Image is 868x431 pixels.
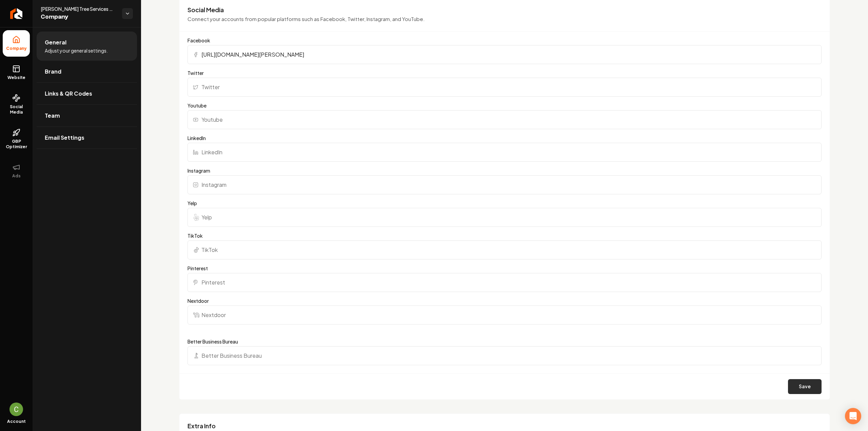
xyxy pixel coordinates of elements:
[9,173,23,179] span: Ads
[188,110,822,129] input: Youtube
[45,38,66,46] span: General
[7,419,26,424] span: Account
[45,90,92,98] span: Links & QR Codes
[9,403,23,416] img: Candela Corradin
[188,45,822,64] input: Facebook
[188,306,822,325] input: Nextdoor
[188,200,822,207] label: Yelp
[188,102,822,109] label: Youtube
[788,379,822,394] button: Save
[188,6,822,14] h3: Social Media
[188,175,822,194] input: Instagram
[41,5,117,12] span: [PERSON_NAME] Tree Services LLC
[3,158,30,184] button: Ads
[188,208,822,227] input: Yelp
[188,70,822,76] label: Twitter
[9,403,23,416] button: Open user button
[37,127,137,149] a: Email Settings
[188,78,822,97] input: Twitter
[37,61,137,82] a: Brand
[5,75,28,80] span: Website
[188,135,822,141] label: LinkedIn
[188,422,822,430] h3: Extra Info
[188,167,822,174] label: Instagram
[3,139,30,150] span: GBP Optimizer
[10,8,23,19] img: Rebolt Logo
[188,37,822,44] label: Facebook
[45,47,108,54] span: Adjust your general settings.
[45,67,61,76] span: Brand
[3,89,30,120] a: Social Media
[845,408,861,424] div: Open Intercom Messenger
[188,265,822,272] label: Pinterest
[37,105,137,126] a: Team
[41,12,117,22] span: Company
[188,273,822,292] input: Pinterest
[188,240,822,259] input: TikTok
[188,338,822,345] label: Better Business Bureau
[37,83,137,104] a: Links & QR Codes
[3,123,30,155] a: GBP Optimizer
[188,346,822,365] input: Better Business Bureau
[3,46,29,51] span: Company
[3,59,30,86] a: Website
[3,104,30,115] span: Social Media
[45,112,60,120] span: Team
[188,297,822,304] label: Nextdoor
[188,143,822,162] input: LinkedIn
[45,134,84,142] span: Email Settings
[188,232,822,239] label: TikTok
[188,15,822,23] p: Connect your accounts from popular platforms such as Facebook, Twitter, Instagram, and YouTube.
